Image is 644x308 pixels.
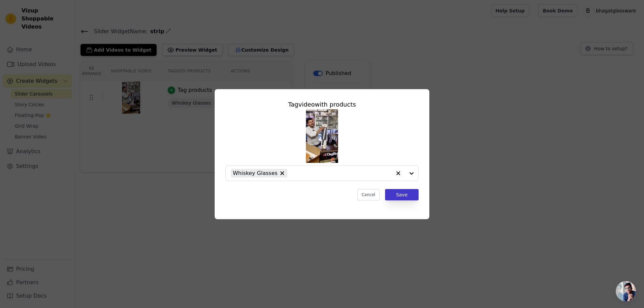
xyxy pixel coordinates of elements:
[225,100,419,109] div: Tag video with products
[233,169,277,177] span: Whiskey Glasses
[306,109,338,163] img: tn-1faec4b6fbc3440684a27756d1760875.png
[357,189,380,200] button: Cancel
[385,189,419,200] button: Save
[616,281,636,301] a: Open chat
